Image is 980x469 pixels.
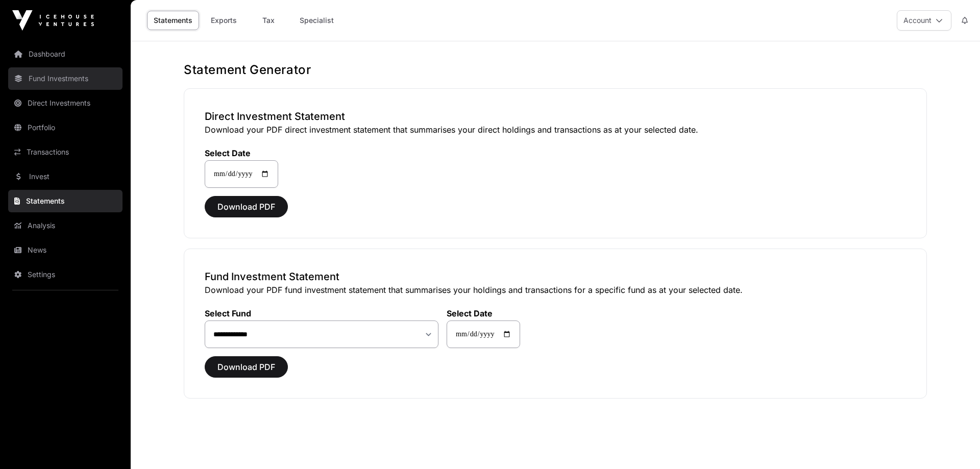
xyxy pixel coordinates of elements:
[203,11,244,30] a: Exports
[217,361,275,373] span: Download PDF
[184,62,927,78] h1: Statement Generator
[293,11,340,30] a: Specialist
[205,148,278,158] label: Select Date
[8,263,122,286] a: Settings
[8,116,122,139] a: Portfolio
[205,196,288,217] button: Download PDF
[147,11,199,30] a: Statements
[205,284,906,296] p: Download your PDF fund investment statement that summarises your holdings and transactions for a ...
[8,141,122,163] a: Transactions
[217,201,275,213] span: Download PDF
[447,308,520,318] label: Select Date
[8,214,122,237] a: Analysis
[205,109,906,124] h3: Direct Investment Statement
[8,239,122,261] a: News
[8,165,122,188] a: Invest
[8,43,122,65] a: Dashboard
[8,67,122,90] a: Fund Investments
[205,206,288,216] a: Download PDF
[248,11,289,30] a: Tax
[12,10,94,31] img: Icehouse Ventures Logo
[205,366,288,377] a: Download PDF
[205,356,288,378] button: Download PDF
[205,269,906,284] h3: Fund Investment Statement
[205,124,906,136] p: Download your PDF direct investment statement that summarises your direct holdings and transactio...
[897,10,951,31] button: Account
[8,190,122,212] a: Statements
[8,92,122,114] a: Direct Investments
[929,420,980,469] iframe: Chat Widget
[205,308,438,318] label: Select Fund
